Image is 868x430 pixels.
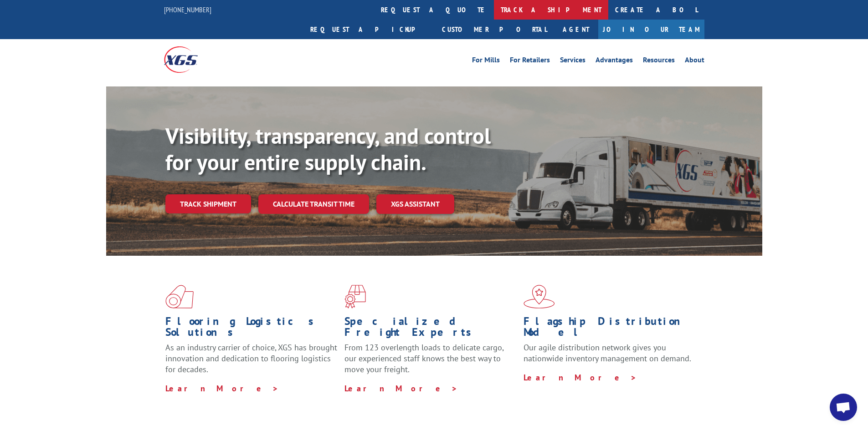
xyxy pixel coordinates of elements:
[598,20,704,39] a: Join Our Team
[165,194,251,213] a: Track shipment
[510,56,550,66] a: For Retailers
[164,5,211,14] a: [PHONE_NUMBER]
[344,316,517,342] h1: Specialized Freight Experts
[303,20,435,39] a: Request a pickup
[830,394,857,421] div: Open chat
[524,342,691,364] span: Our agile distribution network gives you nationwide inventory management on demand.
[165,121,491,176] b: Visibility, transparency, and control for your entire supply chain.
[165,316,338,342] h1: Flooring Logistics Solutions
[554,20,598,39] a: Agent
[344,342,517,383] p: From 123 overlength loads to delicate cargo, our experienced staff knows the best way to move you...
[165,285,194,309] img: xgs-icon-total-supply-chain-intelligence-red
[596,56,633,66] a: Advantages
[685,56,704,66] a: About
[472,56,500,66] a: For Mills
[560,56,586,66] a: Services
[344,285,366,309] img: xgs-icon-focused-on-flooring-red
[376,194,454,214] a: XGS ASSISTANT
[344,383,458,394] a: Learn More >
[258,194,369,214] a: Calculate transit time
[435,20,554,39] a: Customer Portal
[165,383,279,394] a: Learn More >
[165,342,337,374] span: As an industry carrier of choice, XGS has brought innovation and dedication to flooring logistics...
[524,316,696,342] h1: Flagship Distribution Model
[524,372,637,383] a: Learn More >
[643,56,675,66] a: Resources
[524,285,555,309] img: xgs-icon-flagship-distribution-model-red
